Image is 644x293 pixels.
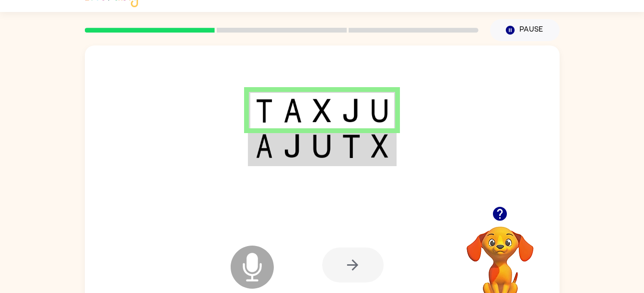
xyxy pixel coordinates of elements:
[371,99,388,123] img: u
[256,134,273,158] img: a
[283,134,302,158] img: j
[342,134,360,158] img: t
[490,19,560,41] button: Pause
[313,134,331,158] img: u
[283,99,302,123] img: a
[371,134,388,158] img: x
[313,99,331,123] img: x
[256,99,273,123] img: t
[342,99,360,123] img: j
